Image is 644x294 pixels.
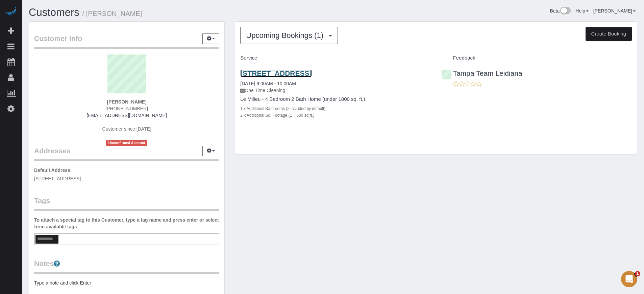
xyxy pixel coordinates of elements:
iframe: Intercom live chat [621,271,637,287]
small: 2 x Additional Sq. Footage (1 = 500 sq ft.) [240,113,314,118]
span: [PHONE_NUMBER] [105,106,148,111]
pre: Type a note and click Enter [34,279,219,286]
a: Help [575,8,589,14]
a: Tampa Team Leidiana [441,69,522,77]
legend: Tags [34,196,219,211]
span: Upcoming Bookings (1) [246,31,327,40]
span: Unconfirmed Account [106,140,147,146]
a: Customers [29,6,79,18]
button: Upcoming Bookings (1) [240,27,338,44]
a: [DATE] 9:00AM - 10:00AM [240,81,296,86]
a: [EMAIL_ADDRESS][DOMAIN_NAME] [87,113,167,118]
span: 1 [635,271,640,276]
h4: Feedback [441,55,632,61]
label: Default Address: [34,167,72,174]
button: Create Booking [586,27,632,41]
label: To attach a special tag to this Customer, type a tag name and press enter or select from availabl... [34,217,219,230]
h4: Service [240,55,431,61]
small: 1 x Additional Bathrooms (2 included by default) [240,106,325,111]
p: --- [453,87,632,94]
strong: [PERSON_NAME] [107,99,146,105]
span: Customer since [DATE] [102,126,151,132]
a: Beta [550,8,571,14]
img: Automaid Logo [4,7,18,16]
small: / [PERSON_NAME] [82,10,142,17]
a: [PERSON_NAME] [593,8,636,14]
h4: Le Milieu - 4 Bedroom 2 Bath Home (under 1800 sq. ft.) [240,96,431,102]
a: [STREET_ADDRESS] [240,69,312,77]
span: [STREET_ADDRESS] [34,176,81,181]
legend: Customer Info [34,33,219,49]
p: One Time Cleaning [240,87,431,94]
img: New interface [560,7,571,16]
legend: Notes [34,258,219,274]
